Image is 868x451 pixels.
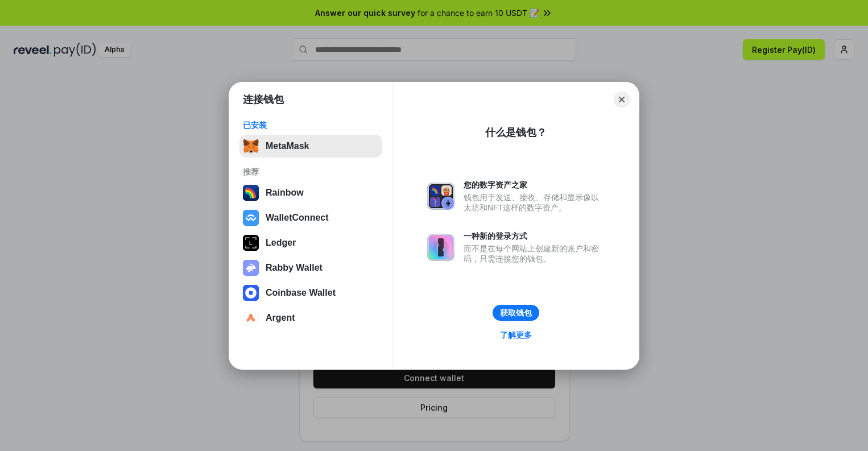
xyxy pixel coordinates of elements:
div: 一种新的登录方式 [464,231,605,241]
div: 了解更多 [500,330,532,340]
img: svg+xml,%3Csvg%20fill%3D%22none%22%20height%3D%2233%22%20viewBox%3D%220%200%2035%2033%22%20width%... [243,138,259,154]
img: svg+xml,%3Csvg%20xmlns%3D%22http%3A%2F%2Fwww.w3.org%2F2000%2Fsvg%22%20fill%3D%22none%22%20viewBox... [243,260,259,276]
div: 获取钱包 [500,308,532,318]
button: WalletConnect [239,206,382,229]
button: MetaMask [239,135,382,158]
div: Rainbow [266,188,304,198]
img: svg+xml,%3Csvg%20xmlns%3D%22http%3A%2F%2Fwww.w3.org%2F2000%2Fsvg%22%20width%3D%2228%22%20height%3... [243,235,259,251]
button: Coinbase Wallet [239,282,382,304]
div: Coinbase Wallet [266,288,336,298]
h1: 连接钱包 [243,93,284,106]
img: svg+xml,%3Csvg%20width%3D%2228%22%20height%3D%2228%22%20viewBox%3D%220%200%2028%2028%22%20fill%3D... [243,310,259,326]
div: 您的数字资产之家 [464,180,605,190]
button: Rainbow [239,181,382,204]
div: 而不是在每个网站上创建新的账户和密码，只需连接您的钱包。 [464,243,605,264]
button: Rabby Wallet [239,256,382,279]
button: 获取钱包 [493,305,539,321]
div: 推荐 [243,167,379,177]
div: Ledger [266,238,296,248]
div: 钱包用于发送、接收、存储和显示像以太坊和NFT这样的数字资产。 [464,192,605,213]
img: svg+xml,%3Csvg%20width%3D%22120%22%20height%3D%22120%22%20viewBox%3D%220%200%20120%20120%22%20fil... [243,185,259,201]
a: 了解更多 [493,328,539,342]
div: WalletConnect [266,213,329,223]
img: svg+xml,%3Csvg%20width%3D%2228%22%20height%3D%2228%22%20viewBox%3D%220%200%2028%2028%22%20fill%3D... [243,210,259,226]
button: Argent [239,307,382,329]
div: Rabby Wallet [266,263,323,273]
div: 什么是钱包？ [485,126,547,139]
img: svg+xml,%3Csvg%20xmlns%3D%22http%3A%2F%2Fwww.w3.org%2F2000%2Fsvg%22%20fill%3D%22none%22%20viewBox... [427,234,454,261]
div: MetaMask [266,141,309,151]
img: svg+xml,%3Csvg%20width%3D%2228%22%20height%3D%2228%22%20viewBox%3D%220%200%2028%2028%22%20fill%3D... [243,285,259,301]
div: 已安装 [243,120,379,130]
button: Close [614,92,630,107]
button: Ledger [239,231,382,254]
div: Argent [266,313,295,323]
img: svg+xml,%3Csvg%20xmlns%3D%22http%3A%2F%2Fwww.w3.org%2F2000%2Fsvg%22%20fill%3D%22none%22%20viewBox... [427,183,454,210]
